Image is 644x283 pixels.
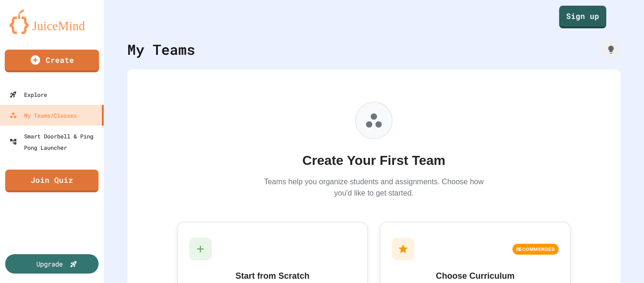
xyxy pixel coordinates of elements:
div: My Teams [127,39,195,60]
h2: Create Your First Team [261,151,487,171]
h3: Start from Scratch [189,270,356,283]
div: How it works [602,40,620,59]
img: logo-orange.svg [9,9,94,34]
a: Sign up [559,6,606,28]
div: Upgrade [36,259,63,269]
div: Smart Doorbell & Ping Pong Launcher [9,130,100,153]
div: Explore [9,89,47,100]
div: My Teams/Classes [9,110,77,121]
p: Teams help you organize students and assignments. Choose how you'd like to get started. [261,176,487,199]
a: Join Quiz [5,170,99,192]
h3: Choose Curriculum [392,270,559,283]
div: RECOMMENDED [512,244,559,255]
a: Create [5,50,99,72]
